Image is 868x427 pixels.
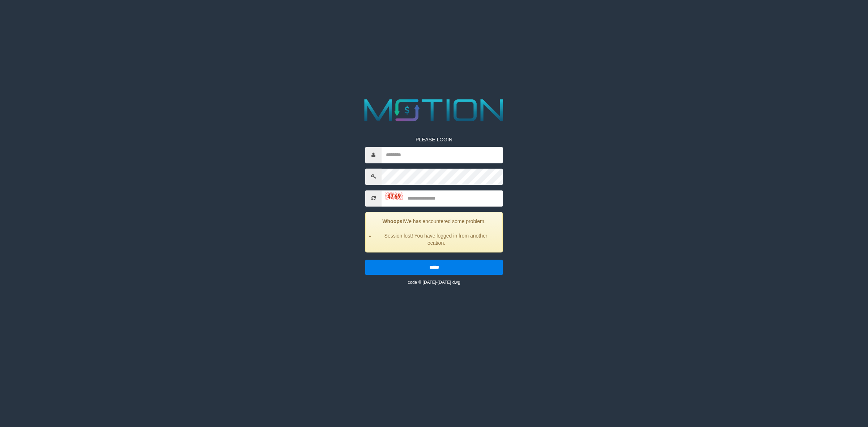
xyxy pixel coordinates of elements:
img: MOTION_logo.png [358,95,510,125]
p: PLEASE LOGIN [365,136,503,143]
img: captcha [385,192,403,200]
strong: Whoops! [382,218,404,224]
li: Session lost! You have logged in from another location. [375,232,497,247]
small: code © [DATE]-[DATE] dwg [408,280,460,285]
div: We has encountered some problem. [365,212,503,252]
